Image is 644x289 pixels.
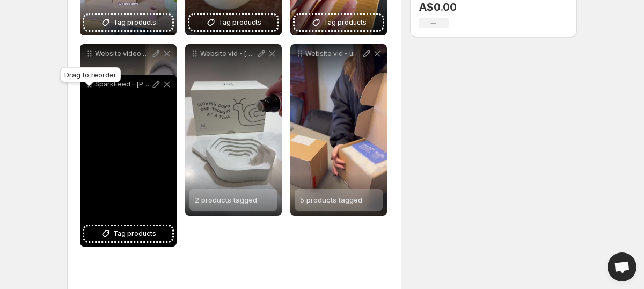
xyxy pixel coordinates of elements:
[300,196,362,204] span: 5 products tagged
[324,17,367,28] span: Tag products
[80,75,177,247] div: SparkFeed - [PERSON_NAME]Tag products
[608,252,636,281] div: Open chat
[185,44,282,216] div: Website vid - [PERSON_NAME] UGC2 products tagged
[84,15,172,30] button: Tag products
[295,15,383,30] button: Tag products
[95,49,151,58] p: Website video - WIP drip
[195,196,257,204] span: 2 products tagged
[84,226,172,241] button: Tag products
[305,49,361,58] p: Website vid - unboxing
[113,228,156,239] span: Tag products
[218,17,261,28] span: Tag products
[80,44,177,216] div: Website video - WIP drip2 products tagged
[189,15,277,30] button: Tag products
[419,1,457,13] p: A$0.00
[113,17,156,28] span: Tag products
[290,44,387,216] div: Website vid - unboxing5 products tagged
[95,80,151,89] p: SparkFeed - [PERSON_NAME]
[200,49,256,58] p: Website vid - [PERSON_NAME] UGC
